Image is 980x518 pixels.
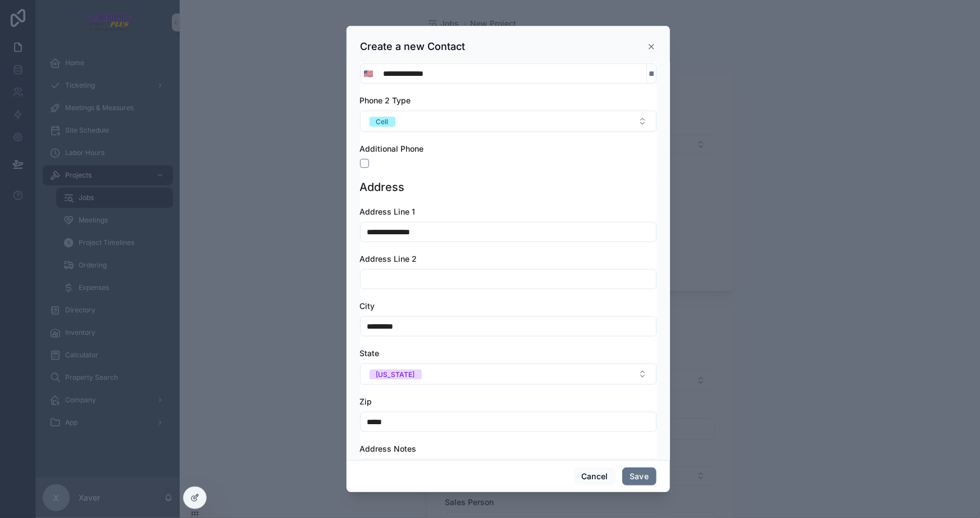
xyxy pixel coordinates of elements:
span: Phone 2 Type [360,96,411,105]
h3: Create a new Contact [361,40,466,53]
button: Select Button [361,63,377,84]
h1: Address [360,179,405,195]
span: 🇺🇸 [364,68,373,79]
span: City [360,301,375,311]
div: Cell [376,117,389,127]
button: Save [622,467,656,485]
button: Select Button [360,111,657,132]
div: [US_STATE] [376,370,415,380]
button: Cancel [574,467,616,485]
span: Address Notes [360,444,417,453]
span: Zip [360,397,372,406]
span: Address Line 1 [360,207,416,216]
span: Additional Phone [360,144,424,153]
button: Select Button [360,363,657,385]
span: Address Line 2 [360,254,417,263]
span: State [360,348,380,358]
